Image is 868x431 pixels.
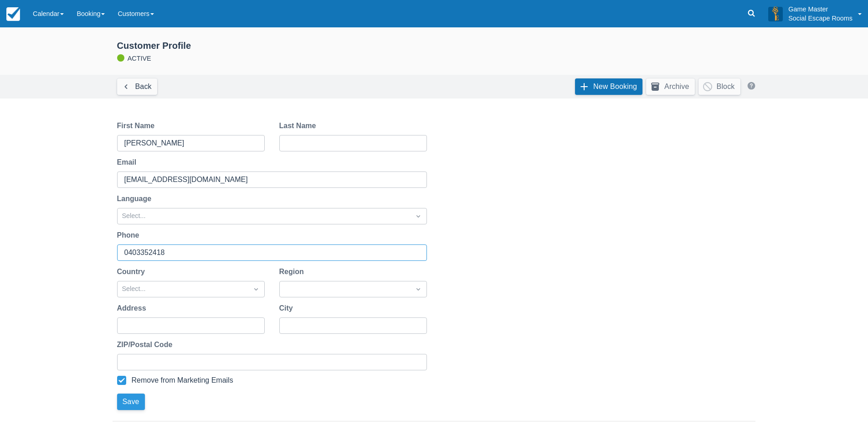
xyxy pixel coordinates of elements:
[117,40,762,52] div: Customer Profile
[252,285,261,294] span: Dropdown icon
[117,394,145,410] button: Save
[122,211,406,221] div: Select...
[132,376,233,385] div: Remove from Marketing Emails
[6,7,20,21] img: checkfront-main-nav-mini-logo.png
[788,14,853,23] p: Social Escape Rooms
[106,40,762,64] div: ACTIVE
[768,6,783,21] img: A3
[414,285,423,294] span: Dropdown icon
[646,78,694,95] button: Archive
[788,5,853,14] p: Game Master
[279,266,308,277] label: Region
[699,78,740,95] button: Block
[117,230,143,241] label: Phone
[117,78,157,95] a: Back
[414,212,423,221] span: Dropdown icon
[117,157,140,168] label: Email
[117,193,155,204] label: Language
[117,266,149,277] label: Country
[117,339,176,350] label: ZIP/Postal Code
[575,78,642,95] a: New Booking
[279,303,297,314] label: City
[117,303,150,314] label: Address
[117,120,159,131] label: First Name
[279,120,320,131] label: Last Name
